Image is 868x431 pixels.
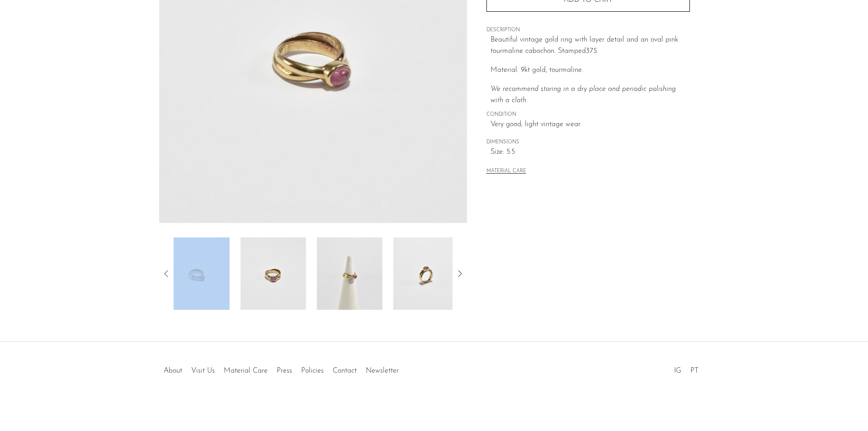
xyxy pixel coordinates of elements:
a: PT [690,367,698,374]
img: Gold Tourmaline Ring [164,237,230,310]
a: About [164,367,182,374]
span: DESCRIPTION [486,26,690,34]
img: Gold Tourmaline Ring [241,237,306,310]
a: IG [674,367,681,374]
span: Very good; light vintage wear. [491,119,690,131]
p: Beautiful vintage gold ring with layer detail and an oval pink tourmaline cabochon. Stamped [491,34,690,57]
a: Visit Us [191,367,215,374]
span: CONDITION [486,111,690,119]
a: Press [277,367,292,374]
i: We recommend storing in a dry place and periodic polishing with a cloth. [491,85,676,104]
ul: Social Medias [670,360,703,377]
img: Gold Tourmaline Ring [317,237,382,310]
span: DIMENSIONS [486,138,690,147]
a: Material Care [224,367,268,374]
span: Size: 5.5 [491,147,690,158]
em: 375. [586,47,598,55]
ul: Quick links [159,360,403,377]
p: Material: 9kt gold, tourmaline. [491,65,690,76]
button: MATERIAL CARE [486,168,526,175]
a: Policies [301,367,324,374]
a: Contact [333,367,357,374]
img: Gold Tourmaline Ring [393,237,459,310]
